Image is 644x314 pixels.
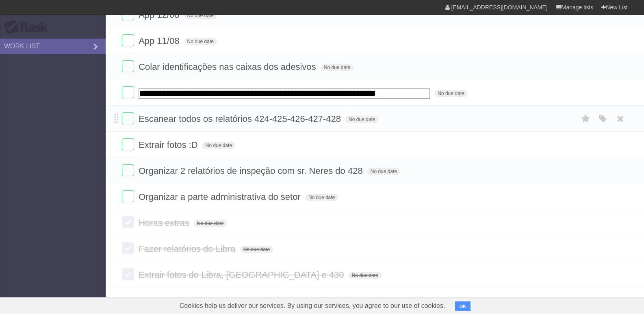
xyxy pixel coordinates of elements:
[122,138,134,150] label: Done
[139,36,181,46] span: App 11/08
[139,244,237,254] span: Fazer relatórios do Libra
[321,64,353,71] span: No due date
[139,218,191,228] span: Horas extras
[324,296,425,306] a: Show all completed tasks
[122,60,134,72] label: Done
[345,116,378,123] span: No due date
[184,12,217,19] span: No due date
[240,246,273,253] span: No due date
[367,168,400,175] span: No due date
[349,272,382,279] span: No due date
[139,192,303,202] span: Organizar a parte administrativa do setor
[194,220,227,227] span: No due date
[139,166,365,176] span: Organizar 2 relatórios de inspeção com sr. Neres do 428
[122,268,134,280] label: Done
[122,216,134,228] label: Done
[578,112,594,126] label: Star task
[139,270,346,280] span: Extrair fotos do Libra, [GEOGRAPHIC_DATA] e 430
[122,164,134,176] label: Done
[122,242,134,254] label: Done
[202,142,235,149] span: No due date
[434,90,467,97] span: No due date
[171,298,453,314] span: Cookies help us deliver our services. By using our services, you agree to our use of cookies.
[455,301,471,311] button: OK
[139,114,343,124] span: Escanear todos os relatórios 424-425-426-427-428
[122,112,134,124] label: Done
[305,194,338,201] span: No due date
[139,140,199,150] span: Extrair fotos :D
[122,34,134,46] label: Done
[184,38,217,45] span: No due date
[122,86,134,98] label: Done
[4,20,53,35] div: Flask
[122,190,134,202] label: Done
[139,62,318,72] span: Colar identificações nas caixas dos adesivos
